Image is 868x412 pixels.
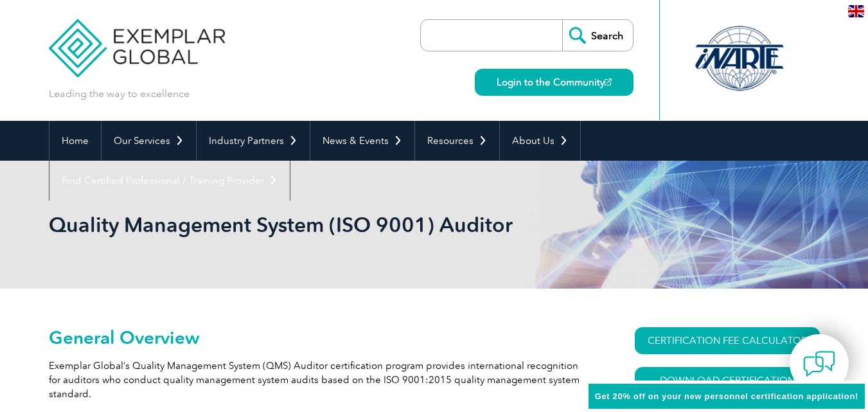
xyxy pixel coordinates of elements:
[500,121,580,161] a: About Us
[197,121,310,161] a: Industry Partners
[415,121,499,161] a: Resources
[49,359,589,401] p: Exemplar Global’s Quality Management System (QMS) Auditor certification program provides internat...
[475,69,633,96] a: Login to the Community
[635,367,820,406] a: Download Certification Requirements
[102,121,196,161] a: Our Services
[49,87,190,101] p: Leading the way to excellence
[49,212,542,237] h1: Quality Management System (ISO 9001) Auditor
[635,327,820,354] a: CERTIFICATION FEE CALCULATOR
[848,5,864,17] img: en
[49,327,589,348] h2: General Overview
[49,121,101,161] a: Home
[605,78,612,85] img: open_square.png
[49,161,290,201] a: Find Certified Professional / Training Provider
[310,121,414,161] a: News & Events
[562,20,633,51] input: Search
[595,391,858,401] span: Get 20% off on your new personnel certification application!
[803,348,835,380] img: contact-chat.png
